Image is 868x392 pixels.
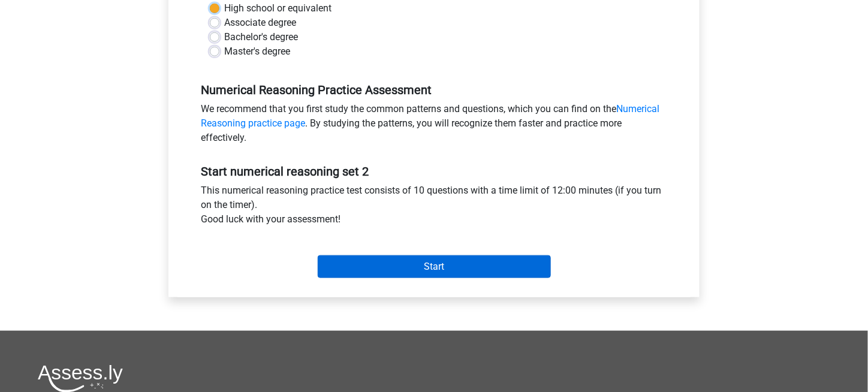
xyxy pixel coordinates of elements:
[192,183,676,231] div: This numerical reasoning practice test consists of 10 questions with a time limit of 12:00 minute...
[224,1,331,16] label: High school or equivalent
[224,44,290,59] label: Master's degree
[192,102,676,150] div: We recommend that you first study the common patterns and questions, which you can find on the . ...
[224,30,298,44] label: Bachelor's degree
[224,16,296,30] label: Associate degree
[318,255,551,278] input: Start
[201,83,667,97] h5: Numerical Reasoning Practice Assessment
[201,164,667,179] h5: Start numerical reasoning set 2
